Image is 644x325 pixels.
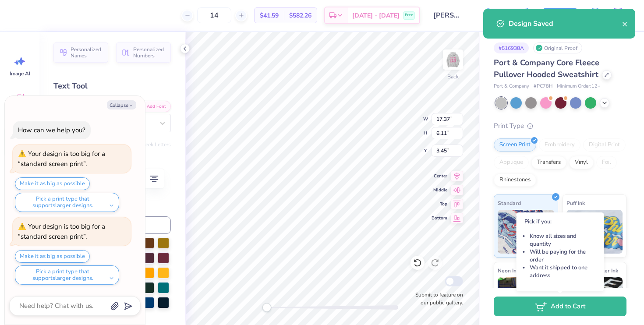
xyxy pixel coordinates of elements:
button: Personalized Names [53,42,108,63]
span: Port & Company [494,83,529,90]
div: Back [447,73,459,81]
button: Make it as big as possible [15,250,90,263]
button: Pick a print type that supportslarger designs. [15,265,119,285]
div: Text Tool [53,80,171,92]
label: Submit to feature on our public gallery. [410,291,463,307]
span: Image AI [10,70,30,77]
li: Know all sizes and quantity [530,232,596,248]
span: Personalized Names [71,46,103,59]
li: Want it shipped to one address [530,264,596,279]
span: Minimum Order: 12 + [557,83,601,90]
span: # PC78H [534,83,552,90]
div: Transfers [531,156,566,169]
div: Design Saved [509,18,622,29]
span: Center [432,173,447,180]
div: Original Proof [533,42,582,53]
div: How can we help you? [18,126,85,134]
span: Middle [432,187,447,194]
button: close [622,18,628,29]
span: [DATE] - [DATE] [352,11,400,20]
div: Foil [596,156,617,169]
span: $41.59 [260,11,279,20]
li: Will be paying for the order [530,248,596,264]
button: Pick a print type that supportslarger designs. [15,193,119,212]
input: – – [197,7,231,23]
span: Neon Ink [498,266,519,275]
span: Standard [498,198,521,208]
img: Back [444,51,462,68]
div: Applique [494,156,529,169]
span: Port & Company Core Fleece Pullover Hooded Sweatshirt [494,57,599,80]
button: Add to Cart [494,297,626,316]
input: Untitled Design [427,7,470,24]
div: Embroidery [539,138,580,152]
div: # 516938A [494,42,529,53]
span: Personalized Numbers [133,46,166,59]
div: Vinyl [569,156,594,169]
div: Screen Print [494,138,536,152]
button: Add Font [135,101,171,112]
span: Bottom [432,215,447,222]
button: Make it as big as possible [15,177,90,190]
button: Personalized Numbers [116,42,171,63]
div: Digital Print [583,138,626,152]
span: Top [432,201,447,208]
div: Accessibility label [262,303,271,312]
div: Your design is too big for a “standard screen print”. [18,222,105,241]
img: Standard [498,210,554,254]
span: Free [405,12,413,18]
div: Print Type [494,121,626,131]
button: Collapse [107,100,136,110]
span: $582.26 [289,11,311,20]
p: Pick if you: [524,218,596,226]
span: Puff Ink [566,198,585,208]
div: Rhinestones [494,173,536,187]
div: Your design is too big for a “standard screen print”. [18,149,105,168]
